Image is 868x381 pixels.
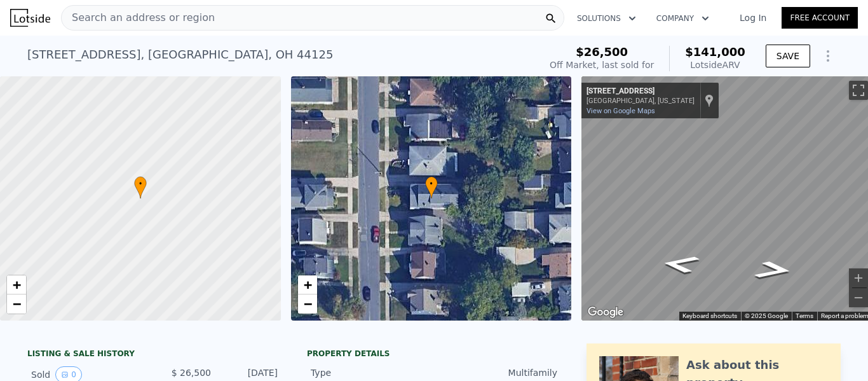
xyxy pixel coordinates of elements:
[585,304,627,321] img: Google
[550,59,654,71] div: Off Market, last sold for
[13,296,21,312] span: −
[134,178,147,190] span: •
[815,43,841,69] button: Show Options
[738,256,810,284] path: Go South, E 88th St
[585,304,627,321] a: Open this area in Google Maps (opens a new window)
[576,45,628,59] span: $26,500
[303,277,311,293] span: +
[724,11,782,24] a: Log In
[567,7,646,30] button: Solutions
[849,81,868,100] button: Toggle fullscreen view
[307,349,561,359] div: Property details
[682,312,737,321] button: Keyboard shortcuts
[62,10,215,25] span: Search an address or region
[425,176,438,198] div: •
[10,9,50,27] img: Lotside
[766,45,810,67] button: SAVE
[782,7,858,29] a: Free Account
[13,277,21,293] span: +
[587,87,695,97] div: [STREET_ADDRESS]
[796,312,813,319] a: Terms (opens in new tab)
[849,288,868,307] button: Zoom out
[685,45,745,59] span: $141,000
[27,349,281,361] div: LISTING & SALE HISTORY
[645,251,716,278] path: Go North, E 88th St
[685,59,745,71] div: Lotside ARV
[849,268,868,287] button: Zoom in
[587,97,695,105] div: [GEOGRAPHIC_DATA], [US_STATE]
[298,294,317,314] a: Zoom out
[7,294,26,314] a: Zoom out
[587,107,655,115] a: View on Google Maps
[425,178,438,190] span: •
[434,366,557,379] div: Multifamily
[134,176,147,198] div: •
[298,275,317,294] a: Zoom in
[303,296,311,312] span: −
[311,366,434,379] div: Type
[705,94,714,107] a: Show location on map
[172,368,211,378] span: $ 26,500
[646,7,719,30] button: Company
[27,46,333,64] div: [STREET_ADDRESS] , [GEOGRAPHIC_DATA] , OH 44125
[745,312,788,319] span: © 2025 Google
[7,275,26,294] a: Zoom in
